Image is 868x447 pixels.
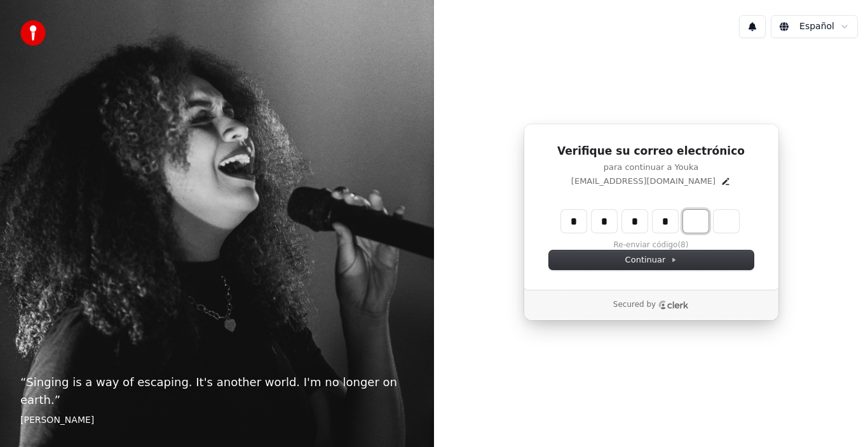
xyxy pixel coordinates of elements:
button: Edit [721,176,731,186]
input: Digit 5 [683,210,709,233]
img: youka [20,20,46,46]
button: Continuar [549,250,754,269]
p: “ Singing is a way of escaping. It's another world. I'm no longer on earth. ” [20,373,414,409]
h1: Verifique su correo electrónico [549,144,754,159]
p: [EMAIL_ADDRESS][DOMAIN_NAME] [571,176,715,187]
div: Verification code input [559,207,742,235]
input: Digit 6 [714,210,739,233]
span: Continuar [625,254,677,266]
input: Digit 3 [622,210,648,233]
input: Digit 4 [653,210,678,233]
footer: [PERSON_NAME] [20,414,414,427]
input: Enter verification code. Digit 1 [561,210,587,233]
p: para continuar a Youka [549,162,754,173]
p: Secured by [613,300,656,310]
input: Digit 2 [592,210,617,233]
a: Clerk logo [658,301,689,309]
